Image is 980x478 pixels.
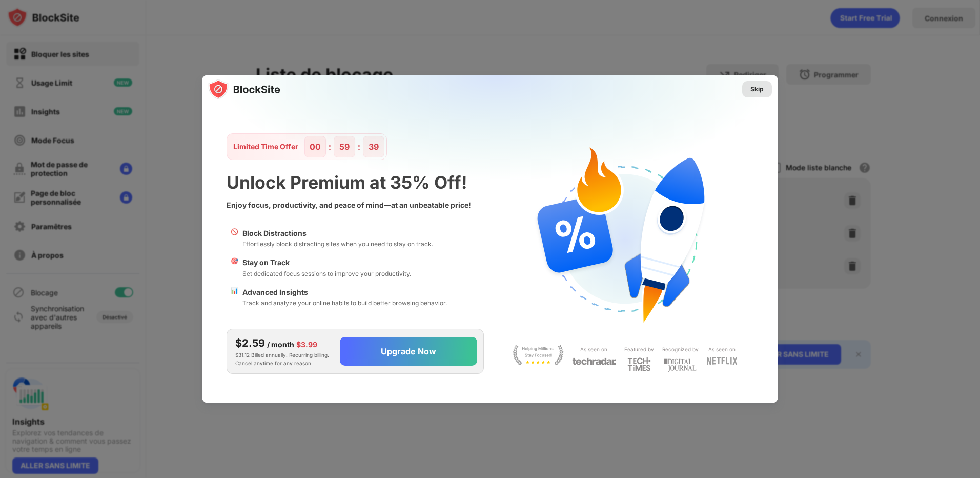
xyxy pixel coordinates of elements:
[624,345,654,354] div: Featured by
[231,287,238,308] div: 📊
[235,335,332,367] div: $31.12 Billed annually. Recurring billing. Cancel anytime for any reason
[707,357,738,365] img: light-netflix.svg
[750,84,764,94] div: Skip
[580,345,607,354] div: As seen on
[381,346,436,356] div: Upgrade Now
[242,298,447,308] div: Track and analyze your online habits to build better browsing behavior.
[664,357,697,374] img: light-digital-journal.svg
[242,287,447,298] div: Advanced Insights
[572,357,616,366] img: light-techradar.svg
[708,345,736,354] div: As seen on
[662,345,699,354] div: Recognized by
[627,357,651,371] img: light-techtimes.svg
[513,345,564,365] img: light-stay-focus.svg
[235,335,265,351] div: $2.59
[296,339,317,350] div: $3.99
[208,75,784,278] img: gradient.svg
[267,339,294,350] div: / month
